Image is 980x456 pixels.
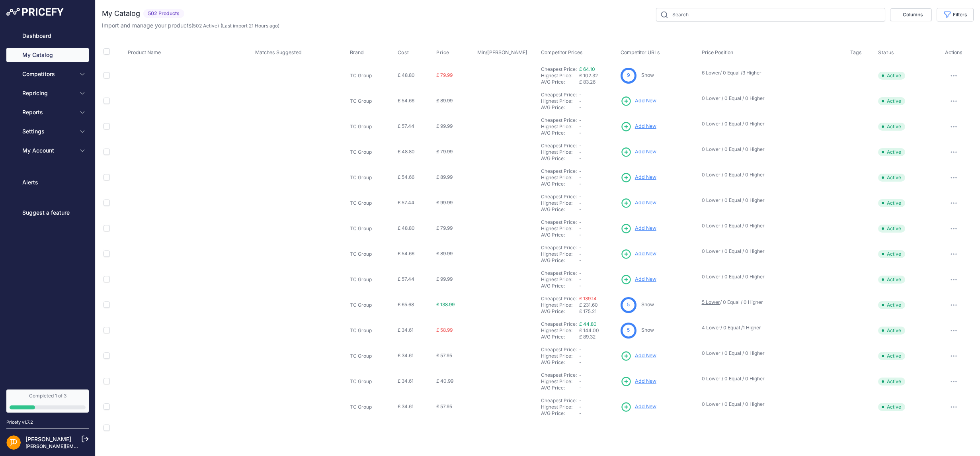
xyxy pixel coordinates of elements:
span: £ 99.99 [436,123,453,129]
div: Highest Price: [541,98,579,104]
div: AVG Price: [541,308,579,315]
p: 0 Lower / 0 Equal / 0 Higher [702,172,842,178]
span: - [579,149,582,155]
span: - [579,181,582,187]
p: 0 Lower / 0 Equal / 0 Higher [702,95,842,102]
button: Status [878,49,896,56]
div: AVG Price: [541,181,579,187]
span: - [579,283,582,289]
span: £ 57.95 [436,403,452,409]
span: £ 99.99 [436,276,453,282]
span: £ 34.61 [398,327,414,333]
a: Add New [621,121,656,132]
div: £ 83.26 [579,79,617,85]
a: Suggest a feature [6,205,89,220]
div: Highest Price: [541,327,579,334]
div: Highest Price: [541,149,579,155]
span: - [579,174,582,180]
span: £ 89.99 [436,98,453,104]
div: Pricefy v1.7.2 [6,419,33,426]
a: 502 Active [193,23,217,29]
span: Competitor URLs [621,49,660,55]
span: Competitors [22,70,74,78]
p: 0 Lower / 0 Equal / 0 Higher [702,197,842,204]
a: 3 Higher [742,70,761,76]
button: Settings [6,124,89,139]
span: My Account [22,147,74,155]
span: £ 102.32 [579,72,598,78]
button: Repricing [6,86,89,100]
span: Active [878,352,905,360]
button: Price [436,49,451,56]
div: Highest Price: [541,200,579,206]
a: Completed 1 of 3 [6,389,89,413]
span: £ 57.95 [436,352,452,358]
div: AVG Price: [541,232,579,238]
div: Highest Price: [541,123,579,130]
span: - [579,270,582,276]
a: Add New [621,376,656,387]
button: Filters [937,8,974,22]
p: 0 Lower / 0 Equal / 0 Higher [702,376,842,382]
span: Add New [635,123,656,130]
span: - [579,219,582,225]
p: TC Group [350,251,394,257]
div: AVG Price: [541,359,579,366]
input: Search [656,8,885,22]
a: 6 Lower [702,70,720,76]
span: £ 144.00 [579,327,599,333]
div: Highest Price: [541,251,579,257]
a: Add New [621,198,656,209]
a: £ 44.80 [579,321,597,327]
span: 5 [627,327,630,334]
div: Highest Price: [541,353,579,359]
div: Highest Price: [541,72,579,79]
a: Cheapest Price: [541,168,577,174]
span: £ 40.99 [436,378,453,384]
button: Columns [890,8,932,21]
span: £ 89.99 [436,251,453,256]
div: AVG Price: [541,283,579,289]
span: - [579,404,582,410]
span: Active [878,378,905,386]
img: Pricefy Logo [6,8,64,16]
span: 502 Products [143,9,184,18]
a: £ 64.10 [579,66,595,72]
span: Competitor Prices [541,49,583,55]
span: - [579,257,582,263]
a: 5 Lower [702,299,720,305]
a: 1 Higher [743,325,761,331]
div: Highest Price: [541,404,579,410]
span: £ 99.99 [436,200,453,205]
p: TC Group [350,276,394,283]
div: AVG Price: [541,257,579,264]
span: Matches Suggested [255,49,302,55]
span: - [579,245,582,251]
span: Active [878,225,905,233]
span: Add New [635,225,656,232]
span: Active [878,72,905,80]
a: Cheapest Price: [541,296,577,301]
span: Active [878,276,905,284]
span: Product Name [128,49,161,55]
p: TC Group [350,302,394,308]
span: Settings [22,127,74,135]
span: - [579,104,582,110]
span: £ 54.66 [398,251,414,256]
div: AVG Price: [541,385,579,391]
span: £ 138.99 [436,301,455,307]
span: - [579,276,582,282]
span: Active [878,174,905,182]
span: - [579,155,582,161]
a: Show [641,327,654,333]
span: Active [878,327,905,335]
span: £ 54.66 [398,98,414,104]
span: £ 34.61 [398,378,414,384]
a: Show [641,301,654,307]
span: - [579,98,582,104]
p: TC Group [350,98,394,104]
span: Repricing [22,89,74,97]
span: - [579,200,582,206]
span: - [579,130,582,136]
a: Add New [621,96,656,107]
